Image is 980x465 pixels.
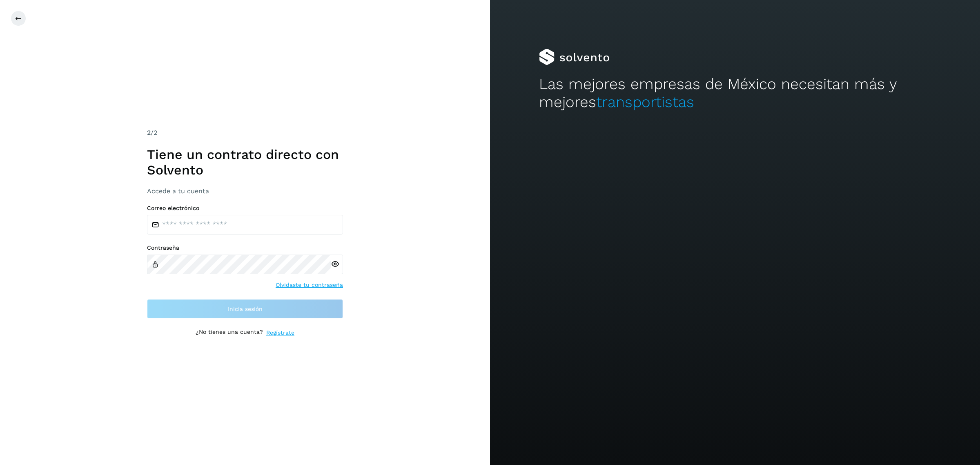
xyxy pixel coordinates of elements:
[147,129,151,136] span: 2
[147,244,343,251] label: Contraseña
[147,299,343,319] button: Inicia sesión
[147,147,343,178] h1: Tiene un contrato directo con Solvento
[147,205,343,212] label: Correo electrónico
[539,75,931,112] h2: Las mejores empresas de México necesitan más y mejores
[196,329,263,337] p: ¿No tienes una cuenta?
[147,128,343,138] div: /2
[276,281,343,289] a: Olvidaste tu contraseña
[228,306,263,312] span: Inicia sesión
[596,93,694,111] span: transportistas
[147,187,343,195] h3: Accede a tu cuenta
[266,329,294,337] a: Regístrate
